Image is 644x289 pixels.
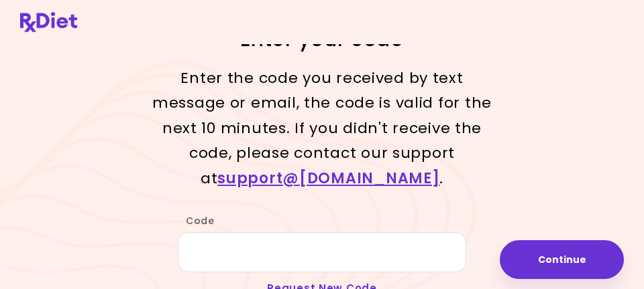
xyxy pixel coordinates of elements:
label: Code [178,214,215,227]
p: Enter the code you received by text message or email, the code is valid for the next 10 minutes. ... [148,66,496,191]
button: Continue [500,240,624,279]
img: RxDiet [20,12,77,32]
a: support@[DOMAIN_NAME] [217,168,439,189]
h1: Enter your code [148,26,496,52]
